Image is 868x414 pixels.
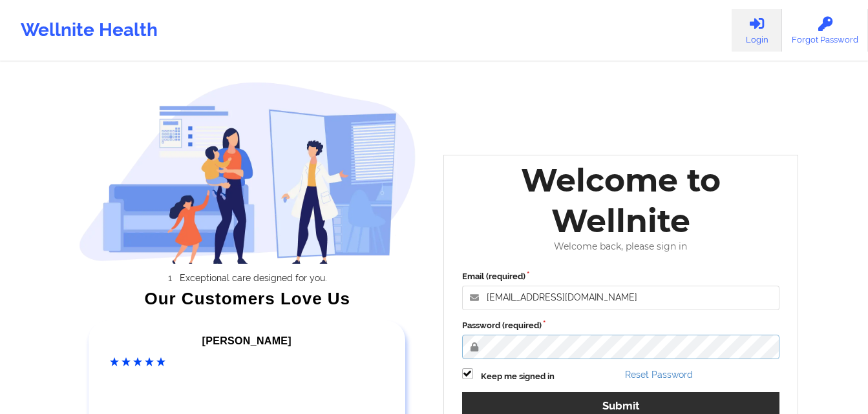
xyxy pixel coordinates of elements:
label: Keep me signed in [481,370,555,383]
a: Login [732,9,782,52]
li: Exceptional care designed for you. [90,273,416,283]
input: Email address [462,286,780,310]
label: Password (required) [462,319,780,332]
img: wellnite-auth-hero_200.c722682e.png [79,81,416,264]
a: Reset Password [625,370,693,380]
div: Welcome to Wellnite [453,160,789,241]
label: Email (required) [462,270,780,283]
div: Our Customers Love Us [79,292,416,305]
div: Welcome back, please sign in [453,241,789,252]
a: Forgot Password [782,9,868,52]
span: [PERSON_NAME] [202,335,291,346]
